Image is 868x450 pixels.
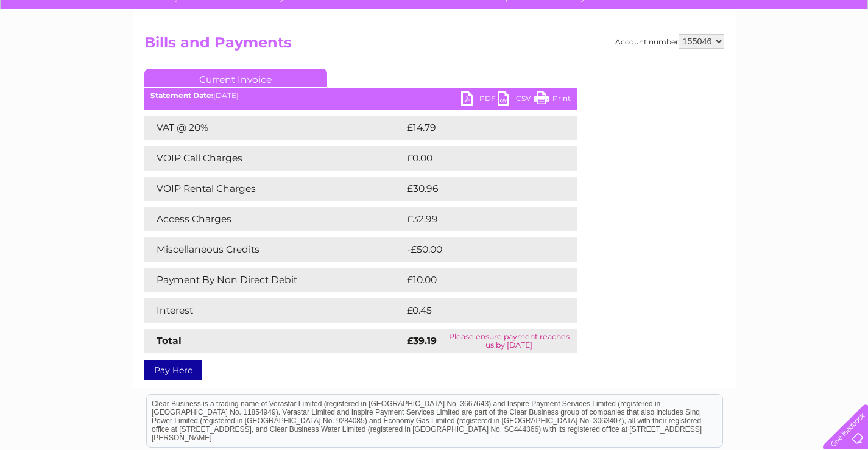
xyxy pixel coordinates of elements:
h2: Bills and Payments [144,34,724,57]
td: £14.79 [404,116,551,140]
td: VAT @ 20% [144,116,404,140]
strong: £39.19 [407,335,437,346]
td: £10.00 [404,268,552,292]
a: Contact [787,52,817,61]
td: Please ensure payment reaches us by [DATE] [442,329,576,353]
td: Miscellaneous Credits [144,237,404,262]
td: Access Charges [144,207,404,231]
a: 0333 014 3131 [638,6,722,21]
a: Print [534,91,571,109]
img: logo.png [30,32,93,69]
a: Current Invoice [144,69,327,87]
a: Energy [684,52,711,61]
div: Clear Business is a trading name of Verastar Limited (registered in [GEOGRAPHIC_DATA] No. 3667643... [147,7,722,59]
td: £0.45 [404,298,548,323]
a: CSV [498,91,534,109]
td: £30.96 [404,177,553,201]
a: PDF [461,91,498,109]
div: [DATE] [144,91,577,100]
a: Telecoms [718,52,755,61]
td: Interest [144,298,404,323]
td: £0.00 [404,146,549,171]
td: £32.99 [404,207,552,231]
b: Statement Date: [150,91,213,100]
td: VOIP Rental Charges [144,177,404,201]
a: Log out [828,52,857,61]
a: Water [654,52,677,61]
td: VOIP Call Charges [144,146,404,171]
a: Blog [762,52,780,61]
div: Account number [615,34,724,49]
td: Payment By Non Direct Debit [144,268,404,292]
td: -£50.00 [404,237,555,262]
a: Pay Here [144,360,202,380]
strong: Total [157,335,182,346]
